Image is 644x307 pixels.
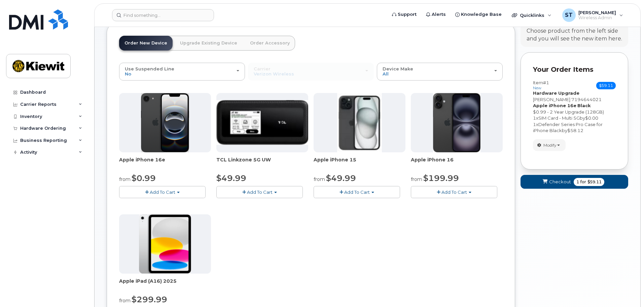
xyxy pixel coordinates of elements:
span: Add To Cart [344,189,370,195]
span: ST [565,11,573,19]
span: $58.12 [567,128,583,133]
span: Use Suspended Line [125,66,174,71]
span: No [125,71,131,76]
span: $199.99 [423,173,459,183]
strong: Hardware Upgrade [533,90,579,96]
img: iphone16e.png [141,93,189,152]
input: Find something... [112,9,214,21]
div: Choose product from the left side and you will see the new item here. [527,27,622,43]
span: $49.99 [216,173,246,183]
a: Order New Device [119,36,173,51]
button: Device Make All [377,63,503,80]
button: Add To Cart [314,186,400,198]
h3: Item [533,80,549,90]
span: $0.00 [585,115,598,121]
span: Support [398,11,417,18]
a: Alerts [421,8,451,21]
span: $0.99 [132,173,156,183]
span: [PERSON_NAME] [578,10,616,15]
div: Samuel Travis [558,8,628,22]
button: Add To Cart [411,186,497,198]
div: TCL Linkzone 5G UW [216,156,308,170]
span: Add To Cart [150,189,175,195]
div: Apple iPhone 16 [411,156,503,170]
img: iphone15.jpg [337,93,382,152]
button: Checkout 1 for $59.11 [521,175,628,189]
button: Add To Cart [119,186,206,198]
div: Apple iPhone 15 [314,156,405,170]
span: Add To Cart [441,189,467,195]
span: SIM Card - Multi 5G [538,115,580,121]
span: Quicklinks [520,12,544,18]
span: 7194644021 [571,97,602,102]
span: Device Make [383,66,413,71]
p: Your Order Items [533,65,616,74]
small: from [411,176,422,182]
span: $299.99 [132,295,167,304]
span: Wireless Admin [578,15,616,21]
small: from [119,176,131,182]
div: x by [533,121,616,134]
button: Modify [533,139,566,151]
img: ipad_11.png [139,214,191,274]
a: Order Accessory [245,36,295,51]
span: Knowledge Base [461,11,502,18]
div: x by [533,115,616,121]
small: new [533,86,541,90]
button: Use Suspended Line No [119,63,245,80]
small: from [314,176,325,182]
a: Knowledge Base [451,8,506,21]
div: $0.99 - 2 Year Upgrade (128GB) [533,109,616,115]
a: Upgrade Existing Device [175,36,243,51]
div: Apple iPhone 16e [119,156,211,170]
span: $49.99 [326,173,356,183]
span: 1 [533,115,536,121]
span: Checkout [549,179,571,185]
button: Add To Cart [216,186,303,198]
strong: Apple iPhone 16e [533,103,576,108]
strong: Black [577,103,591,108]
img: iphone_16_plus.png [433,93,480,152]
span: 1 [576,179,579,185]
span: Modify [543,142,557,148]
img: linkzone5g.png [216,100,308,145]
span: Defender Series Pro Case for iPhone Black [533,122,603,133]
span: 1 [533,122,536,127]
span: All [383,71,389,76]
span: #1 [543,80,549,85]
span: [PERSON_NAME] [533,97,570,102]
span: for [579,179,587,185]
div: Apple iPad (A16) 2025 [119,278,211,291]
div: Quicklinks [507,8,556,22]
span: Add To Cart [247,189,273,195]
span: $59.11 [596,82,616,89]
a: Support [387,8,421,21]
span: $59.11 [587,179,602,185]
iframe: Messenger Launcher [615,278,639,302]
span: Alerts [432,11,446,18]
small: from [119,298,131,304]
